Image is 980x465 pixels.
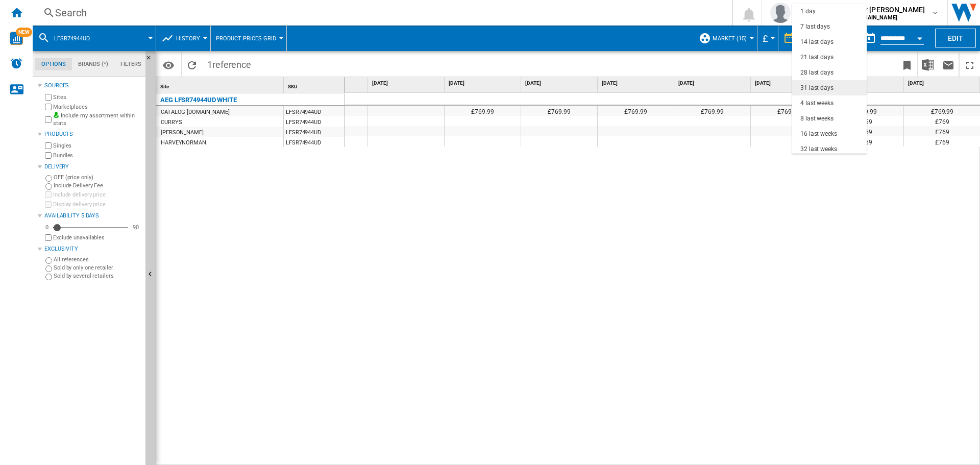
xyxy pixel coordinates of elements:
[800,53,834,62] div: 21 last days
[800,68,834,77] div: 28 last days
[800,22,830,31] div: 7 last days
[800,130,837,138] div: 16 last weeks
[800,145,837,154] div: 32 last weeks
[800,84,834,92] div: 31 last days
[800,114,834,123] div: 8 last weeks
[800,99,834,108] div: 4 last weeks
[800,38,834,46] div: 14 last days
[800,7,816,16] div: 1 day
